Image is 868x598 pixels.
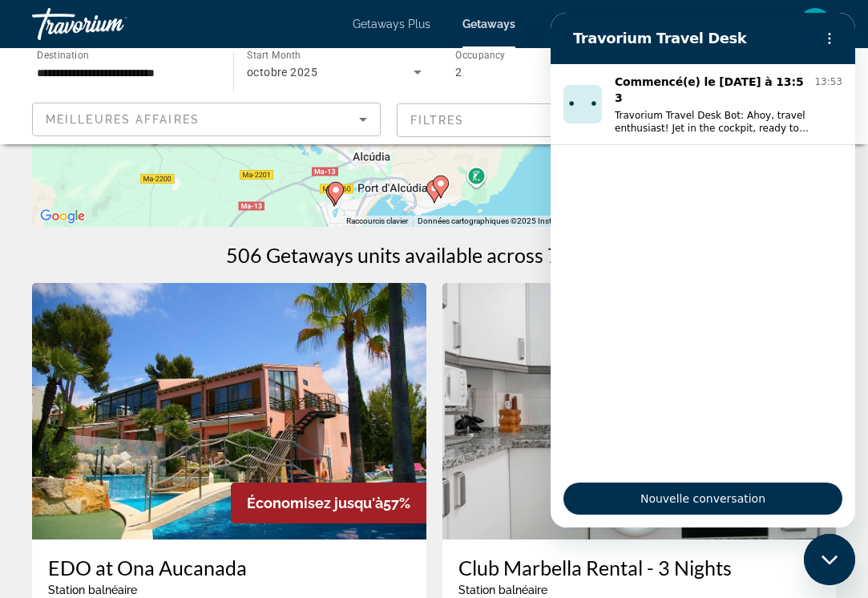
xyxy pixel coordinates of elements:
[551,13,855,527] iframe: Fenêtre de messagerie
[455,66,462,79] span: 2
[458,556,821,580] a: Club Marbella Rental - 3 Nights
[346,216,408,227] button: Raccourcis clavier
[36,206,89,227] a: Ouvrir cette zone dans Google Maps (dans une nouvelle fenêtre)
[794,7,836,41] button: User Menu
[397,103,745,138] button: Filter
[32,3,192,45] a: Travorium
[455,50,506,61] span: Occupancy
[247,495,383,511] span: Économisez jusqu'à
[442,283,837,539] img: 2404I01X.jpg
[32,283,426,539] img: ii_auc1.jpg
[462,18,515,30] a: Getaways
[247,66,317,79] span: octobre 2025
[37,49,89,60] span: Destination
[36,206,89,227] img: Google
[804,534,855,585] iframe: Bouton de lancement de la fenêtre de messagerie, conversation en cours
[353,18,430,30] a: Getaways Plus
[247,50,301,61] span: Start Month
[46,113,200,126] span: Meilleures affaires
[418,216,611,225] span: Données cartographiques ©2025 Inst. Geogr. Nacional
[231,483,426,523] div: 57%
[226,243,643,267] h1: 506 Getaways units available across 76 Resorts
[48,584,137,596] span: Station balnéaire
[48,556,410,580] a: EDO at Ona Aucanada
[458,584,547,596] span: Station balnéaire
[46,110,367,129] mat-select: Sort by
